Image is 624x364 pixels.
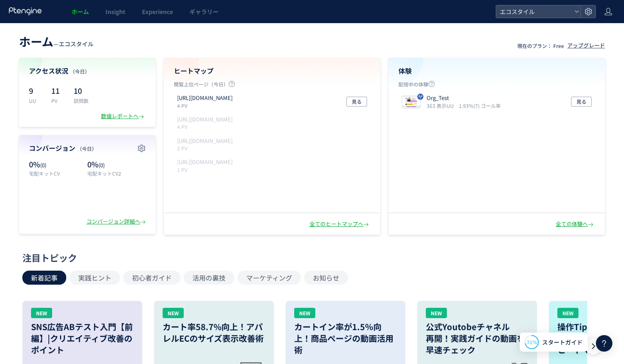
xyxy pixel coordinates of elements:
span: (0) [40,161,46,169]
span: Insight [106,7,125,16]
span: (0) [98,161,105,169]
p: 4 PV [177,123,236,130]
h3: カート率58.7%向上！アパレルECのサイズ表示改善術 [163,321,265,344]
p: 2 PV [177,145,236,152]
button: 活用の裏技 [184,271,234,285]
div: — [19,33,94,50]
p: 9 [29,84,41,97]
div: コンバージョン詳細へ [86,218,147,226]
h4: アクセス状況 [29,66,146,76]
p: https://style-eco.com/takuhai-kaitori/lp02 [177,158,233,166]
span: 見る [352,97,362,107]
span: 見る [576,97,586,107]
p: PV [51,97,64,104]
p: 訪問数 [74,97,89,104]
p: 宅配キットCV [29,170,83,177]
h3: SNS広告ABテスト入門【前編】|クリエイティブ改善のポイント [31,321,134,356]
p: 4 PV [177,102,236,109]
span: 71% [527,338,537,345]
p: 閲覧上位ページ（今日） [174,81,370,91]
p: 宅配キットCV2 [87,170,146,177]
button: お知らせ [304,271,348,285]
span: （今日） [77,145,97,152]
h3: 公式Youtobeチャネル 再開！実践ガイドの動画を 早速チェック [426,321,528,356]
p: https://style-eco.com/takuhai-kaitori/lp01 [177,94,233,102]
p: https://style-eco.com/takuhai-kaitori/moushikomi/wide_step1.php [177,137,233,145]
i: 363 表示UU [427,102,457,109]
p: 配信中の体験 [398,81,595,91]
span: エコスタイル [497,5,571,18]
span: Experience [142,7,173,16]
button: 見る [571,97,592,107]
button: 見る [346,97,367,107]
img: 09124264754c9580cbc6f7e4e81e712a1751423959640.jpeg [402,97,420,108]
p: 現在のプラン： Free [517,42,564,49]
div: 注目トピック [22,251,598,264]
span: スタートガイド [542,338,583,347]
div: 全ての体験へ [556,220,595,228]
button: 新着記事 [22,271,66,285]
i: 1.93%(7) ゴール率 [459,102,501,109]
div: 数値レポートへ [101,112,146,120]
p: UU [29,97,41,104]
div: NEW [426,308,447,318]
p: 10 [74,84,89,97]
button: 実践ヒント [70,271,120,285]
div: 全てのヒートマップへ [310,220,370,228]
div: NEW [294,308,315,318]
span: エコスタイル [59,40,94,48]
p: 1 PV [177,166,236,173]
p: https://style-eco.com/takuhai-kaitori/moushikomi/narrow_step1.php [177,116,233,124]
div: アップグレード [567,42,605,50]
span: ギャラリー [190,7,218,16]
h4: ヒートマップ [174,66,370,76]
div: NEW [163,308,184,318]
span: （今日） [70,68,90,75]
p: 0% [29,159,83,170]
button: 初心者ガイド [123,271,180,285]
span: ホーム [19,33,53,50]
h3: カートイン率が1.5％向上！商品ページの動画活用術 [294,321,397,356]
p: Org_Test [427,94,497,102]
h4: 体験 [398,66,595,76]
h4: コンバージョン [29,143,146,153]
div: NEW [31,308,52,318]
button: マーケティング [238,271,301,285]
div: NEW [557,308,578,318]
span: ホーム [72,7,89,16]
p: 11 [51,84,64,97]
p: 0% [87,159,146,170]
